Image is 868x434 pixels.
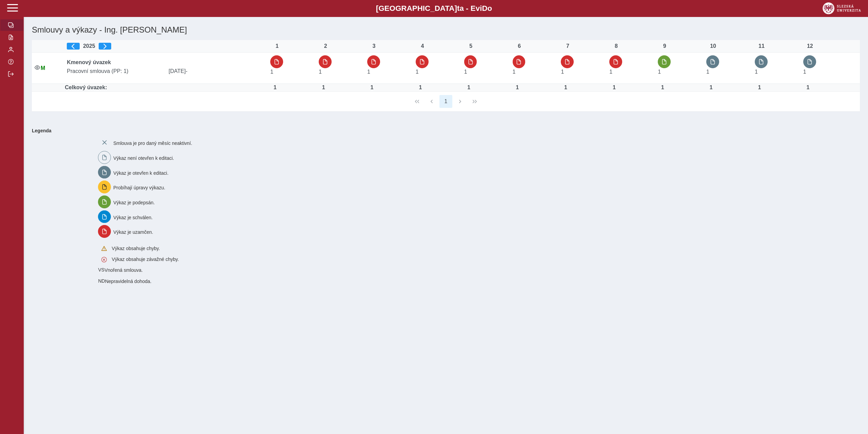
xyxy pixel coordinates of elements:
span: Úvazek : 8 h / den. 40 h / týden. [609,69,612,75]
span: Výkaz je uzamčen. [113,229,153,235]
h1: Smlouvy a výkazy - Ing. [PERSON_NAME] [29,22,724,37]
span: Výkaz je otevřen k editaci. [113,170,169,175]
div: Úvazek : 8 h / den. 40 h / týden. [704,84,718,91]
div: 2025 [67,43,265,50]
div: Úvazek : 8 h / den. 40 h / týden. [268,84,282,91]
span: Údaje souhlasí s údaji v Magionu [41,65,45,71]
span: Úvazek : 8 h / den. 40 h / týden. [319,69,322,75]
span: Úvazek : 8 h / den. 40 h / týden. [803,69,806,75]
img: logo_web_su.png [823,2,861,14]
button: 1 [439,95,452,108]
i: Smlouva je aktivní [35,65,40,70]
span: Výkaz je podepsán. [113,200,155,205]
span: Úvazek : 8 h / den. 40 h / týden. [658,69,661,75]
div: 6 [513,43,526,49]
span: Výkaz není otevřen k editaci. [113,155,174,161]
span: Úvazek : 8 h / den. 40 h / týden. [464,69,467,75]
span: Smlouva vnořená do kmene [98,267,104,272]
span: Úvazek : 8 h / den. 40 h / týden. [367,69,370,75]
div: 5 [464,43,478,49]
div: Úvazek : 8 h / den. 40 h / týden. [656,84,669,91]
div: Úvazek : 8 h / den. 40 h / týden. [607,84,621,91]
div: 1 [270,43,284,49]
span: Vnořená smlouva. [104,267,143,273]
div: 3 [367,43,381,49]
span: Úvazek : 8 h / den. 40 h / týden. [706,69,709,75]
div: 10 [706,43,720,49]
span: D [482,4,487,13]
div: Úvazek : 8 h / den. 40 h / týden. [511,84,524,91]
span: Nepravidelná dohoda. [105,279,152,284]
div: 11 [755,43,768,49]
div: 8 [609,43,623,49]
div: 7 [561,43,574,49]
span: Úvazek : 8 h / den. 40 h / týden. [561,69,564,75]
span: t [457,4,459,13]
b: [GEOGRAPHIC_DATA] a - Evi [20,4,848,13]
div: Úvazek : 8 h / den. 40 h / týden. [317,84,330,91]
span: [DATE] [166,68,268,74]
div: 12 [803,43,817,49]
div: Úvazek : 8 h / den. 40 h / týden. [753,84,766,91]
span: Probíhají úpravy výkazu. [113,185,165,190]
div: Úvazek : 8 h / den. 40 h / týden. [414,84,427,91]
td: Celkový úvazek: [64,84,268,92]
span: Výkaz je schválen. [113,214,153,220]
span: o [488,4,492,13]
div: Úvazek : 8 h / den. 40 h / týden. [462,84,476,91]
span: Úvazek : 8 h / den. 40 h / týden. [755,69,758,75]
div: 2 [319,43,332,49]
div: Úvazek : 8 h / den. 40 h / týden. [801,84,815,91]
span: Smlouva vnořená do kmene [98,278,105,284]
div: Úvazek : 8 h / den. 40 h / týden. [365,84,379,91]
span: Úvazek : 8 h / den. 40 h / týden. [513,69,516,75]
span: Smlouva je pro daný měsíc neaktivní. [113,140,192,146]
span: Výkaz obsahuje chyby. [112,246,160,251]
span: Výkaz obsahuje závažné chyby. [112,257,179,262]
span: Úvazek : 8 h / den. 40 h / týden. [270,69,273,75]
b: Legenda [29,125,857,136]
div: Úvazek : 8 h / den. 40 h / týden. [559,84,572,91]
div: 9 [658,43,671,49]
span: Pracovní smlouva (PP: 1) [64,68,166,74]
span: Úvazek : 8 h / den. 40 h / týden. [416,69,419,75]
span: - [186,68,188,74]
div: 4 [416,43,429,49]
b: Kmenový úvazek [67,59,111,65]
